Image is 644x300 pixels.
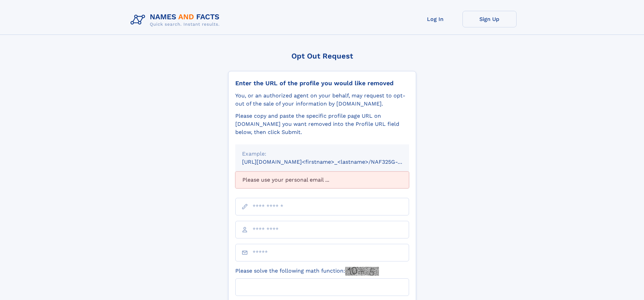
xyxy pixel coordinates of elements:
div: Example: [242,150,402,158]
a: Sign Up [462,11,517,27]
div: Enter the URL of the profile you would like removed [235,79,409,87]
div: Please use your personal email ... [235,171,409,188]
img: Logo Names and Facts [128,11,225,29]
label: Please solve the following math function: [235,267,379,276]
div: You, or an authorized agent on your behalf, may request to opt-out of the sale of your informatio... [235,92,409,108]
div: Please copy and paste the specific profile page URL on [DOMAIN_NAME] you want removed into the Pr... [235,112,409,136]
small: [URL][DOMAIN_NAME]<firstname>_<lastname>/NAF325G-xxxxxxxx [242,159,422,165]
div: Opt Out Request [228,52,416,60]
a: Log In [408,11,462,27]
